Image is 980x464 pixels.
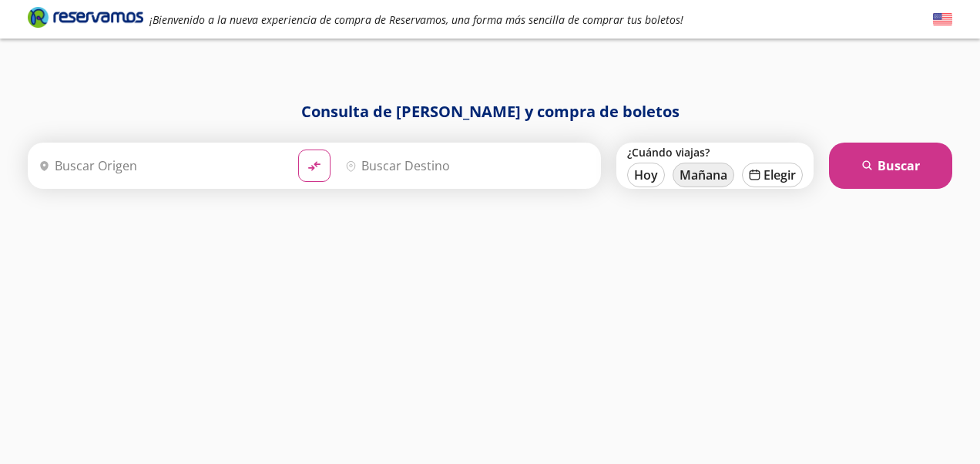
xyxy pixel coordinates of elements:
[829,143,952,189] button: Buscar
[28,5,143,33] a: Brand Logo
[933,10,952,29] button: English
[149,12,683,27] em: ¡Bienvenido a la nueva experiencia de compra de Reservamos, una forma más sencilla de comprar tus...
[32,146,286,185] input: Buscar Origen
[28,5,143,29] i: Brand Logo
[627,163,665,187] button: Hoy
[742,163,803,187] button: Elegir
[627,145,803,160] label: ¿Cuándo viajas?
[673,163,734,187] button: Mañana
[28,100,952,123] h1: Consulta de [PERSON_NAME] y compra de boletos
[339,146,592,185] input: Buscar Destino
